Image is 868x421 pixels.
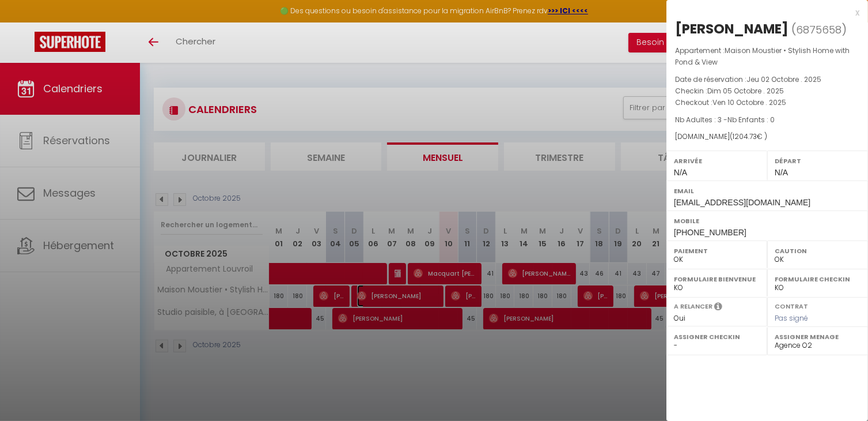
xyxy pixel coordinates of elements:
[674,302,712,311] label: A relancer
[674,168,687,177] span: N/A
[712,97,786,107] span: Ven 10 Octobre . 2025
[714,302,722,314] i: Sélectionner OUI si vous souhaiter envoyer les séquences de messages post-checkout
[730,131,767,141] span: ( € )
[727,115,775,125] span: Nb Enfants : 0
[674,155,760,167] label: Arrivée
[675,115,775,125] span: Nb Adultes : 3 -
[775,168,788,177] span: N/A
[707,86,784,96] span: Dim 05 Octobre . 2025
[775,313,808,323] span: Pas signé
[775,302,808,309] label: Contrat
[674,331,760,343] label: Assigner Checkin
[675,46,850,67] span: Maison Moustier • Stylish Home with Pond & View
[733,131,757,141] span: 1204.73
[675,74,859,85] p: Date de réservation :
[775,155,861,167] label: Départ
[666,6,859,20] div: x
[775,273,861,285] label: Formulaire Checkin
[674,198,810,207] span: [EMAIL_ADDRESS][DOMAIN_NAME]
[674,228,746,237] span: [PHONE_NUMBER]
[674,215,861,227] label: Mobile
[791,21,847,37] span: ( )
[775,331,861,343] label: Assigner Menage
[674,185,861,197] label: Email
[675,97,859,108] p: Checkout :
[796,22,842,37] span: 6875658
[674,245,760,257] label: Paiement
[746,74,821,84] span: Jeu 02 Octobre . 2025
[675,131,859,142] div: [DOMAIN_NAME]
[775,245,861,257] label: Caution
[674,273,760,285] label: Formulaire Bienvenue
[675,20,789,38] div: [PERSON_NAME]
[675,45,859,68] p: Appartement :
[675,85,859,97] p: Checkin :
